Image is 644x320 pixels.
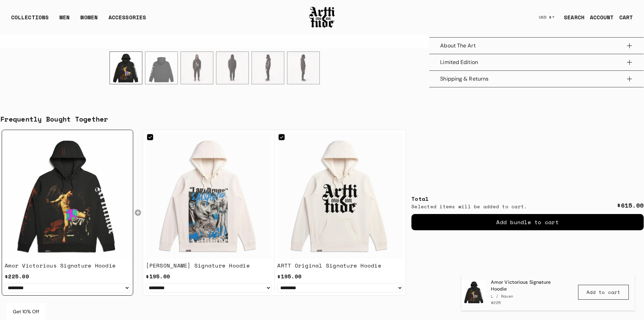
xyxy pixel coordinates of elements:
[277,261,381,270] div: ARTT Original Signature Hoodie
[146,261,250,270] div: [PERSON_NAME] Signature Hoodie
[578,285,629,300] button: Add to cart
[614,10,633,24] a: Open cart
[11,13,49,27] div: COLLECTIONS
[619,13,633,21] div: CART
[617,201,644,210] span: $615.00
[216,52,248,84] img: Amor Victorious Signature Hoodie
[146,133,271,259] img: Salvator Signature Hoodie
[440,71,633,87] button: Shipping & Returns
[6,13,151,27] ul: Main navigation
[558,10,585,24] a: SEARCH
[440,38,633,54] button: About The Art
[411,203,527,210] div: Selected items will be added to cart.
[110,51,142,84] div: 1 / 6
[181,52,213,84] img: Amor Victorious Signature Hoodie
[535,10,559,25] button: USD $
[5,272,29,280] span: $225.00
[277,133,403,259] img: ARTT Original Signature Hoodie
[277,272,302,280] span: $195.00
[252,51,284,84] div: 5 / 6
[146,283,271,293] select: Pick variant
[277,283,403,293] select: Pick variant
[491,293,568,299] div: L / Raven
[5,283,130,293] select: Pick variant
[440,54,633,70] button: Limited Edition
[7,303,45,320] div: Get 10% Off
[109,13,146,27] div: ACCESSORIES
[491,279,568,293] span: Amor Victorious Signature Hoodie
[0,114,644,124] div: Frequently Bought Together
[5,261,116,270] div: Amor Victorious Signature Hoodie
[59,13,70,27] a: MEN
[80,13,98,27] a: WOMEN
[287,52,319,84] img: Amor Victorious Signature Hoodie
[585,10,614,24] a: ACCOUNT
[145,51,178,84] div: 2 / 6
[411,214,644,230] div: Add bundle to cart
[145,52,177,84] img: Amor Victorious Signature Hoodie
[491,300,501,305] span: $225
[110,52,142,84] img: Amor Victorious Signature Hoodie
[181,51,213,84] div: 3 / 6
[5,133,130,258] img: Amor Victorious Signature Hoodie
[587,289,620,296] span: Add to cart
[13,308,39,315] span: Get 10% Off
[146,272,170,280] span: $195.00
[216,51,249,84] div: 4 / 6
[411,195,527,203] div: Total
[287,51,320,84] div: 6 / 6
[539,15,552,20] span: USD $
[462,280,486,304] img: Amor Victorious Signature Hoodie
[309,6,336,29] img: Arttitude
[252,52,284,84] img: Amor Victorious Signature Hoodie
